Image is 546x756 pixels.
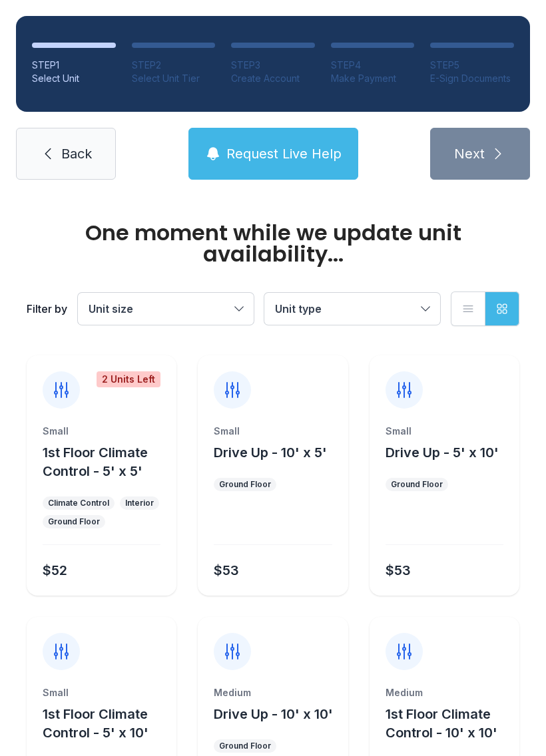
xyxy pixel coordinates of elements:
div: One moment while we update unit availability... [27,222,519,265]
div: Medium [214,686,332,699]
div: Small [386,425,503,438]
div: STEP 2 [132,59,216,72]
div: Filter by [27,301,67,317]
button: Drive Up - 10' x 10' [214,705,333,723]
div: Interior [125,498,154,508]
div: Small [214,425,332,438]
div: STEP 5 [430,59,514,72]
span: Request Live Help [226,144,342,163]
span: Drive Up - 10' x 5' [214,445,327,461]
button: 1st Floor Climate Control - 5' x 10' [43,705,171,742]
div: Small [43,686,160,699]
div: Ground Floor [219,741,271,751]
div: STEP 1 [32,59,116,72]
div: 2 Units Left [97,371,160,387]
span: 1st Floor Climate Control - 10' x 10' [386,706,497,741]
div: Ground Floor [219,479,271,490]
div: Small [43,425,160,438]
span: Unit type [275,302,322,315]
div: Create Account [231,72,315,85]
span: 1st Floor Climate Control - 5' x 5' [43,445,148,479]
div: $53 [214,561,239,580]
div: Medium [386,686,503,699]
div: Climate Control [48,498,109,508]
button: Drive Up - 5' x 10' [386,443,499,462]
span: Drive Up - 10' x 10' [214,706,333,722]
span: Unit size [89,302,133,315]
div: Select Unit Tier [132,72,216,85]
span: Next [454,144,485,163]
div: $52 [43,561,67,580]
div: STEP 3 [231,59,315,72]
div: Ground Floor [48,516,100,527]
span: Drive Up - 5' x 10' [386,445,499,461]
button: Unit type [264,293,440,325]
div: $53 [386,561,411,580]
div: E-Sign Documents [430,72,514,85]
div: STEP 4 [331,59,415,72]
span: 1st Floor Climate Control - 5' x 10' [43,706,148,741]
span: Back [61,144,92,163]
button: 1st Floor Climate Control - 5' x 5' [43,443,171,480]
div: Make Payment [331,72,415,85]
div: Ground Floor [391,479,443,490]
button: 1st Floor Climate Control - 10' x 10' [386,705,514,742]
div: Select Unit [32,72,116,85]
button: Drive Up - 10' x 5' [214,443,327,462]
button: Unit size [78,293,254,325]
